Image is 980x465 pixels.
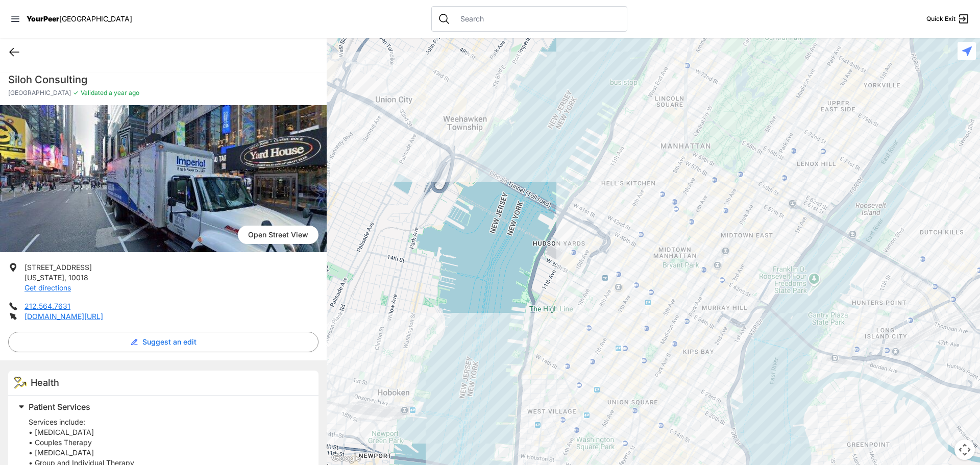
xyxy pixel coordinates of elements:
button: Map camera controls [954,439,975,460]
a: Open this area in Google Maps (opens a new window) [329,452,363,465]
h1: Siloh Consulting [8,72,318,87]
input: Search [454,14,621,24]
a: Get directions [24,283,71,292]
img: Google [329,452,363,465]
a: [DOMAIN_NAME][URL] [24,312,103,321]
span: YourPeer [27,14,59,23]
span: Suggest an edit [142,337,197,347]
a: Quick Exit [926,13,970,25]
span: [GEOGRAPHIC_DATA] [8,89,71,97]
span: [US_STATE] [24,273,64,282]
span: [GEOGRAPHIC_DATA] [59,14,132,23]
span: 10018 [68,273,88,282]
button: Suggest an edit [8,332,318,352]
a: YourPeer[GEOGRAPHIC_DATA] [27,16,132,22]
span: , [64,273,66,282]
span: Quick Exit [926,15,955,23]
span: ✓ [73,89,79,97]
span: Patient Services [29,402,90,412]
span: a year ago [107,89,139,96]
span: [STREET_ADDRESS] [24,263,92,272]
span: Health [31,377,59,388]
span: Validated [81,89,107,96]
span: Open Street View [238,226,318,244]
a: 212.564.7631 [24,302,70,310]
